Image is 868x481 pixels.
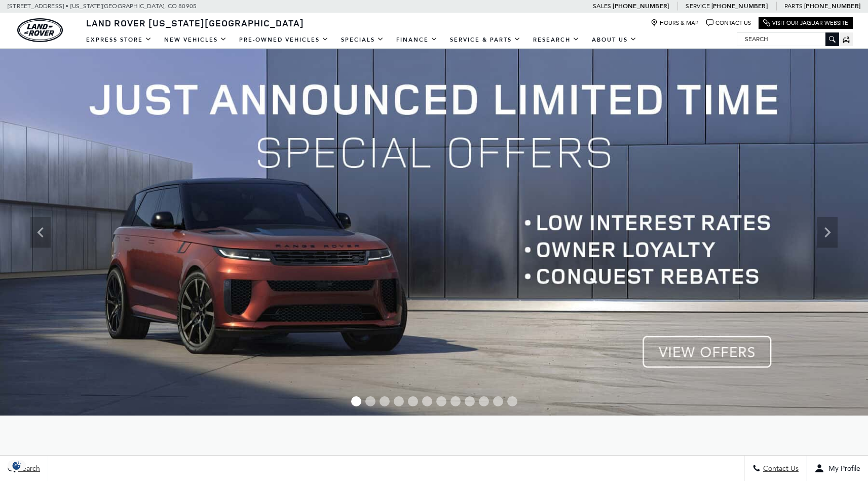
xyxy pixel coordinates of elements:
a: Service & Parts [444,31,527,49]
a: [STREET_ADDRESS] • [US_STATE][GEOGRAPHIC_DATA], CO 80905 [8,3,197,10]
a: land-rover [17,18,63,42]
a: [PHONE_NUMBER] [711,2,768,10]
span: Go to slide 10 [479,396,489,406]
a: Pre-Owned Vehicles [233,31,335,49]
span: My Profile [824,464,860,473]
span: Go to slide 6 [422,396,432,406]
nav: Main Navigation [80,31,643,49]
a: Finance [390,31,444,49]
a: New Vehicles [158,31,233,49]
span: Go to slide 3 [380,396,390,406]
input: Search [737,33,839,45]
span: Service [686,3,709,10]
span: Sales [593,3,611,10]
img: Opt-Out Icon [5,460,28,471]
span: Land Rover [US_STATE][GEOGRAPHIC_DATA] [86,17,304,29]
section: Click to Open Cookie Consent Modal [5,460,28,471]
button: Open user profile menu [807,456,868,481]
span: Go to slide 2 [365,396,375,406]
a: Research [527,31,586,49]
a: [PHONE_NUMBER] [613,2,669,10]
span: Go to slide 7 [436,396,446,406]
span: Go to slide 12 [507,396,517,406]
a: About Us [586,31,643,49]
div: Next [817,217,838,248]
a: EXPRESS STORE [80,31,158,49]
span: Go to slide 8 [450,396,461,406]
a: [PHONE_NUMBER] [804,2,860,10]
span: Go to slide 5 [408,396,418,406]
img: Land Rover [17,18,63,42]
span: Go to slide 4 [394,396,404,406]
a: Land Rover [US_STATE][GEOGRAPHIC_DATA] [80,17,310,29]
span: Parts [784,3,803,10]
span: Go to slide 9 [465,396,475,406]
span: Go to slide 11 [493,396,503,406]
span: Go to slide 1 [351,396,361,406]
a: Contact Us [706,19,751,27]
a: Hours & Map [651,19,699,27]
span: Contact Us [761,464,799,473]
a: Specials [335,31,390,49]
a: Visit Our Jaguar Website [763,19,848,27]
div: Previous [30,217,51,248]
